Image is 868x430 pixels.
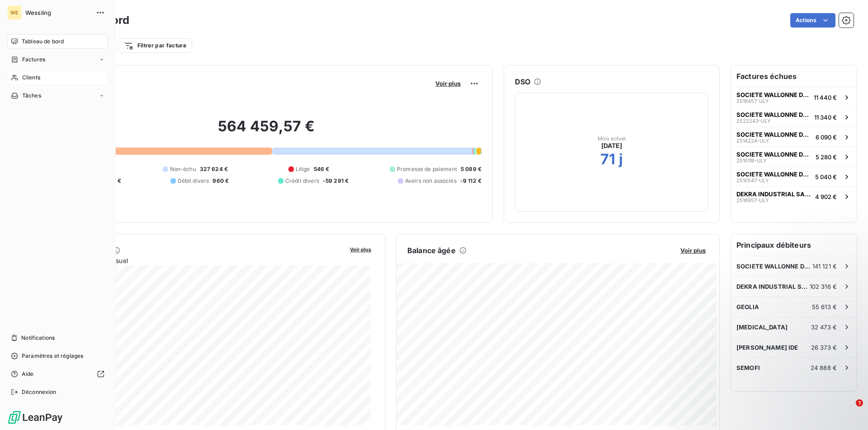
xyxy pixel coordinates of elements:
[22,92,41,100] span: Tâches
[407,245,456,256] h6: Balance âgée
[212,177,229,185] span: 960 €
[285,177,319,185] span: Crédit divers
[598,136,626,141] span: Mois actuel
[736,263,812,270] span: SOCIETE WALLONNE DES EAUX SCRL - SW
[397,165,457,173] span: Promesse de paiement
[814,114,837,121] span: 11 340 €
[619,150,623,168] h2: j
[736,198,769,203] span: 2518857-ULY
[736,158,766,163] span: 2510116-ULY
[7,367,108,381] a: Aide
[856,399,863,407] span: 1
[815,173,837,180] span: 5 040 €
[21,334,55,342] span: Notifications
[731,186,857,206] button: DEKRA INDUSTRIAL SAS Comptabilité2518857-ULY4 902 €
[736,151,812,158] span: SOCIETE WALLONNE DES EAUX SCRL - SW
[433,79,463,88] button: Voir plus
[736,91,810,98] span: SOCIETE WALLONNE DES EAUX SCRL - SW
[736,171,811,178] span: SOCIETE WALLONNE DES EAUX SCRL - SW
[736,178,769,183] span: 2510547-ULY
[178,177,209,185] span: Débit divers
[816,153,837,161] span: 5 280 €
[731,87,857,107] button: SOCIETE WALLONNE DES EAUX SCRL - SW2519457-ULY11 440 €
[731,65,857,87] h6: Factures échues
[22,55,45,64] span: Factures
[118,38,192,53] button: Filtrer par facture
[810,283,837,290] span: 102 316 €
[680,247,706,254] span: Voir plus
[170,165,196,173] span: Non-échu
[687,342,868,406] iframe: Intercom notifications message
[736,118,770,124] span: 2522243-ULY
[51,256,344,265] span: Chiffre d'affaires mensuel
[7,5,22,20] div: WE
[816,134,837,141] span: 6 090 €
[323,177,349,185] span: -59 291 €
[347,245,374,253] button: Voir plus
[812,263,837,270] span: 141 121 €
[736,131,812,138] span: SOCIETE WALLONNE DES EAUX SCRL - SW
[736,98,769,104] span: 2519457-ULY
[731,147,857,166] button: SOCIETE WALLONNE DES EAUX SCRL - SW2510116-ULY5 280 €
[837,399,859,421] iframe: Intercom live chat
[435,80,461,87] span: Voir plus
[22,370,34,378] span: Aide
[22,388,57,396] span: Déconnexion
[25,9,90,16] span: Wessling
[736,324,788,331] span: [MEDICAL_DATA]
[22,352,83,360] span: Paramètres et réglages
[736,283,810,290] span: DEKRA INDUSTRIAL SAS Comptabilité
[7,410,63,425] img: Logo LeanPay
[790,13,835,28] button: Actions
[736,190,811,198] span: DEKRA INDUSTRIAL SAS Comptabilité
[731,234,857,256] h6: Principaux débiteurs
[314,165,330,173] span: 546 €
[600,150,615,168] h2: 71
[200,165,228,173] span: 327 624 €
[601,141,623,150] span: [DATE]
[736,138,769,143] span: 2514224-ULY
[22,74,40,82] span: Clients
[731,127,857,147] button: SOCIETE WALLONNE DES EAUX SCRL - SW2514224-ULY6 090 €
[22,37,64,46] span: Tableau de bord
[405,177,457,185] span: Avoirs non associés
[815,193,837,200] span: 4 902 €
[814,94,837,101] span: 11 440 €
[812,303,837,310] span: 55 613 €
[515,76,530,87] h6: DSO
[811,324,837,331] span: 32 473 €
[461,165,481,173] span: 5 089 €
[736,303,759,310] span: GEOLIA
[731,107,857,127] button: SOCIETE WALLONNE DES EAUX SCRL - SW2522243-ULY11 340 €
[460,177,481,185] span: -9 112 €
[51,117,481,144] h2: 564 459,57 €
[296,165,310,173] span: Litige
[350,246,371,253] span: Voir plus
[731,166,857,186] button: SOCIETE WALLONNE DES EAUX SCRL - SW2510547-ULY5 040 €
[678,246,708,254] button: Voir plus
[736,111,811,118] span: SOCIETE WALLONNE DES EAUX SCRL - SW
